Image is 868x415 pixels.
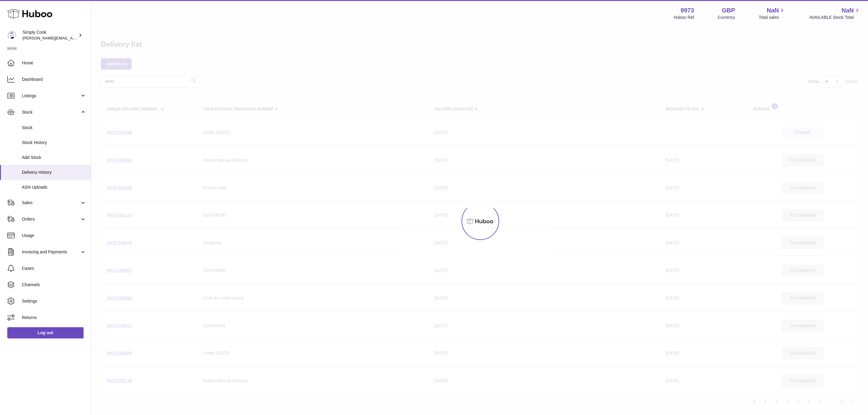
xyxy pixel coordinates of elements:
span: NaN [842,6,854,15]
span: Usage [22,233,86,238]
div: Currency [718,15,735,20]
a: NaN AVAILABLE Stock Total [809,6,861,20]
span: Cases [22,266,86,271]
span: Stock History [22,140,86,146]
span: ASN Uploads [22,184,86,190]
span: Stock [22,125,86,131]
strong: 9973 [681,6,694,15]
span: Returns [22,315,86,321]
span: Delivery History [22,170,86,175]
strong: GBP [722,6,735,15]
span: Stock [22,109,80,115]
span: [PERSON_NAME][EMAIL_ADDRESS][DOMAIN_NAME] [22,36,122,40]
span: Total sales [759,15,786,20]
span: Settings [22,298,86,304]
span: Listings [22,93,80,99]
img: emma@simplycook.com [7,31,16,40]
span: Invoicing and Payments [22,249,80,255]
span: Orders [22,216,80,222]
span: Home [22,60,86,66]
div: Huboo Ref [674,15,694,20]
span: NaN [767,6,779,15]
span: Sales [22,200,80,206]
div: Simply Cook [22,29,77,41]
span: Channels [22,282,86,288]
span: Add Stock [22,155,86,160]
span: AVAILABLE Stock Total [809,15,861,20]
span: Dashboard [22,77,86,82]
a: NaN Total sales [759,6,786,20]
a: Log out [7,327,84,338]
